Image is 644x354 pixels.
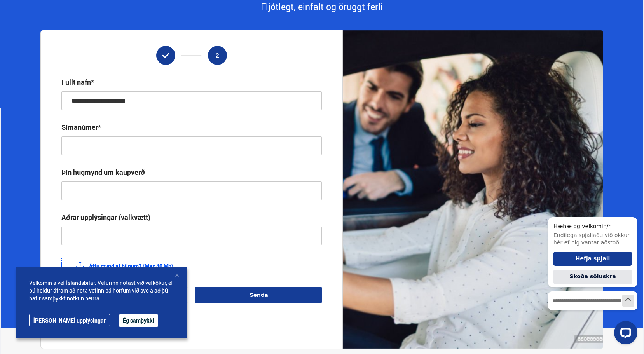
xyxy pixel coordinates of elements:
[61,258,188,274] label: Áttu mynd af bílnum? (Max 40 Mb)
[29,314,110,326] a: [PERSON_NAME] upplýsingar
[195,287,322,303] button: Senda
[61,213,150,222] div: Aðrar upplýsingar (valkvætt)
[61,122,101,132] div: Símanúmer*
[216,52,219,59] span: 2
[29,279,173,302] span: Velkomin á vef Íslandsbílar. Vefurinn notast við vefkökur, ef þú heldur áfram að nota vefinn þá h...
[61,167,145,177] div: Þín hugmynd um kaupverð
[61,77,94,87] div: Fullt nafn*
[542,203,641,351] iframe: LiveChat chat widget
[119,314,158,327] button: Ég samþykki
[250,291,268,298] span: Senda
[40,0,603,14] div: Fljótlegt, einfalt og öruggt ferli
